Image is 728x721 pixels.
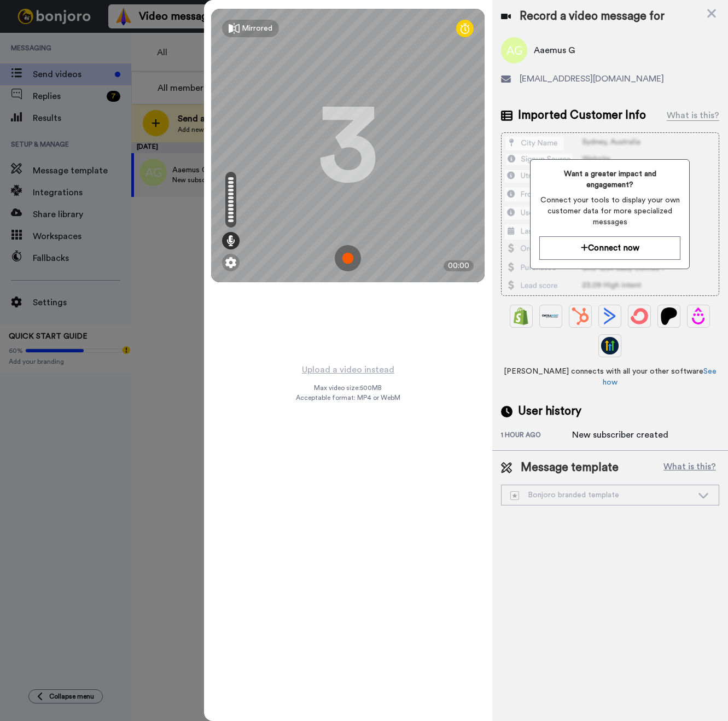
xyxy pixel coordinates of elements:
div: Bonjoro branded template [510,490,692,501]
span: Imported Customer Info [518,107,646,124]
img: Hubspot [572,307,589,325]
img: Shopify [512,307,530,325]
span: Message template [521,460,619,476]
div: 00:00 [444,260,474,271]
img: Ontraport [542,307,560,325]
img: Patreon [660,307,678,325]
div: What is this? [667,109,719,122]
img: ConvertKit [631,307,648,325]
span: [PERSON_NAME] connects with all your other software [501,366,719,388]
span: [EMAIL_ADDRESS][DOMAIN_NAME] [520,72,664,85]
img: ActiveCampaign [601,307,619,325]
span: User history [518,403,581,420]
div: New subscriber created [572,428,668,441]
span: Acceptable format: MP4 or WebM [296,393,400,402]
img: ic_gear.svg [225,257,236,268]
img: GoHighLevel [601,337,619,354]
div: 1 hour ago [501,431,572,441]
img: demo-template.svg [510,491,519,500]
span: Connect your tools to display your own customer data for more specialized messages [539,195,680,228]
img: Drip [690,307,707,325]
button: Upload a video instead [299,363,398,377]
span: Max video size: 500 MB [314,383,382,392]
img: ic_record_start.svg [335,245,361,271]
div: 3 [318,104,378,187]
button: Connect now [539,236,680,260]
button: What is this? [660,460,719,476]
span: Want a greater impact and engagement? [539,168,680,190]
